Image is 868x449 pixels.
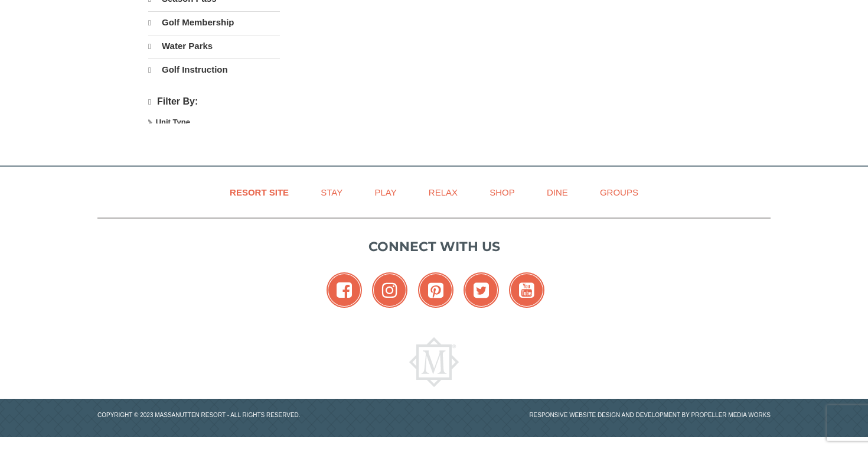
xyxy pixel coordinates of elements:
p: Copyright © 2023 Massanutten Resort - All Rights Reserved. [89,411,434,419]
a: Dine [532,179,583,206]
h4: Filter By: [148,96,280,108]
a: Stay [306,179,357,206]
a: Responsive website design and development by Propeller Media Works [529,412,771,418]
strong: Unit Type [156,118,190,126]
a: Groups [585,179,653,206]
a: Golf Membership [148,11,280,34]
a: Shop [475,179,530,206]
a: Resort Site [215,179,304,206]
img: Massanutten Resort Logo [409,337,459,387]
p: Connect with us [97,237,771,256]
a: Water Parks [148,35,280,57]
a: Relax [414,179,472,206]
a: Play [360,179,411,206]
a: Golf Instruction [148,58,280,81]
